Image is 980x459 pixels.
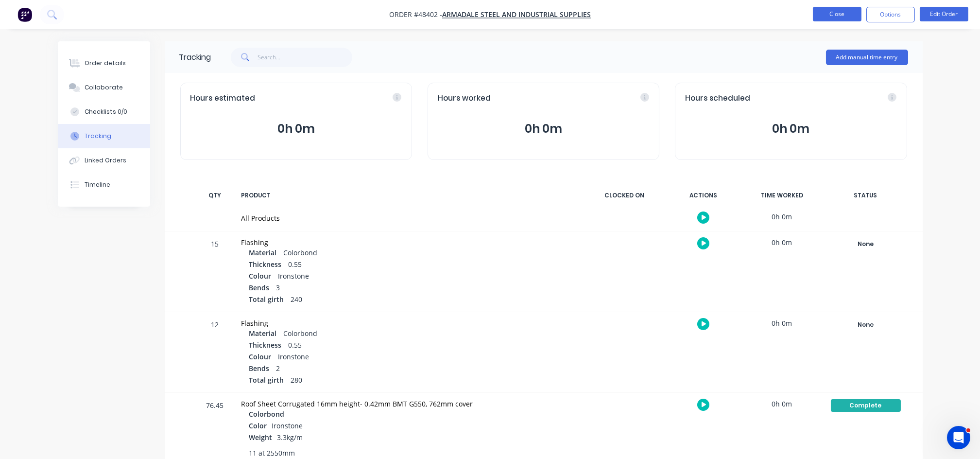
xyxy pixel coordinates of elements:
[249,421,267,431] span: Color
[249,432,273,442] span: Weight
[241,237,577,247] div: Flashing
[667,185,740,206] div: ACTIONS
[85,156,126,165] div: Linked Orders
[813,7,861,21] button: Close
[85,132,111,141] div: Tracking
[241,213,577,223] div: All Products
[685,120,896,138] button: 0h 0m
[830,318,901,332] button: None
[746,393,819,415] div: 0h 0m
[249,363,270,373] span: Bends
[58,148,150,173] button: Linked Orders
[831,238,901,250] div: None
[746,312,819,334] div: 0h 0m
[58,100,150,124] button: Checklists 0/0
[190,120,402,138] button: 0h 0m
[249,340,282,350] span: Thickness
[249,340,577,352] div: 0.55
[746,231,819,253] div: 0h 0m
[442,10,591,19] a: Armadale steel and Industrial Supplies
[746,206,819,228] div: 0h 0m
[249,247,277,258] span: Material
[249,247,577,259] div: Colorbond
[389,10,442,19] span: Order #48402 -
[241,399,577,409] div: Roof Sheet Corrugated 16mm height- 0.42mm BMT G550, 762mm cover
[249,375,284,385] span: Total girth
[258,48,352,67] input: Search...
[179,52,211,63] div: Tracking
[85,83,123,92] div: Collaborate
[85,180,110,189] div: Timeline
[249,271,577,282] div: Ironstone
[825,185,907,206] div: STATUS
[249,352,577,363] div: Ironstone
[438,120,649,138] button: 0h 0m
[685,93,750,104] span: Hours scheduled
[831,318,901,331] div: None
[58,173,150,197] button: Timeline
[830,399,901,412] button: Complete
[866,7,915,22] button: Options
[830,237,901,251] button: None
[272,421,303,430] span: Ironstone
[236,185,583,206] div: PRODUCT
[277,433,303,442] span: 3.3kg/m
[249,375,577,387] div: 280
[249,363,577,375] div: 2
[201,185,230,206] div: QTY
[947,426,970,449] iframe: Intercom live chat
[920,7,968,21] button: Edit Order
[249,282,270,293] span: Bends
[746,185,819,206] div: TIME WORKED
[249,409,285,419] span: Colorbond
[17,7,32,22] img: Factory
[249,259,282,269] span: Thickness
[58,51,150,75] button: Order details
[241,318,577,328] div: Flashing
[249,294,577,306] div: 240
[201,314,230,392] div: 12
[249,352,272,362] span: Colour
[826,50,908,65] button: Add manual time entry
[249,282,577,294] div: 3
[85,59,126,68] div: Order details
[249,294,284,304] span: Total girth
[249,271,272,281] span: Colour
[201,233,230,312] div: 15
[588,185,661,206] div: CLOCKED ON
[58,124,150,148] button: Tracking
[831,399,901,412] div: Complete
[249,328,277,338] span: Material
[58,75,150,100] button: Collaborate
[249,259,577,271] div: 0.55
[249,448,295,458] span: 11 at 2550mm
[249,328,577,340] div: Colorbond
[85,107,127,116] div: Checklists 0/0
[190,93,256,104] span: Hours estimated
[438,93,491,104] span: Hours worked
